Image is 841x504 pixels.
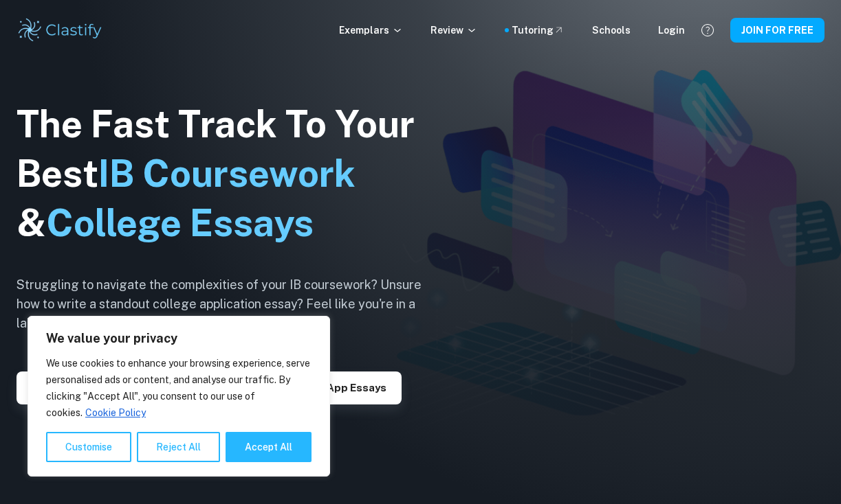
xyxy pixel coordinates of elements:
span: College Essays [46,201,314,244]
h1: The Fast Track To Your Best & [17,100,443,248]
h6: Struggling to navigate the complexities of your IB coursework? Unsure how to write a standout col... [17,275,443,333]
a: Cookie Policy [85,406,146,419]
a: Login [658,23,685,38]
img: Clastify logo [17,16,104,44]
p: We value your privacy [46,330,312,347]
button: JOIN FOR FREE [730,18,824,43]
button: Explore IAs [17,371,105,404]
div: We value your privacy [28,316,330,477]
p: Review [430,23,477,38]
p: Exemplars [339,23,403,38]
button: Accept All [226,432,312,462]
a: Schools [592,23,631,38]
button: Help and Feedback [696,19,719,42]
a: Explore IAs [17,380,105,393]
p: We use cookies to enhance your browsing experience, serve personalised ads or content, and analys... [46,355,312,421]
button: Reject All [137,432,220,462]
a: Tutoring [512,23,565,38]
span: IB Coursework [98,152,356,195]
button: Customise [46,432,131,462]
